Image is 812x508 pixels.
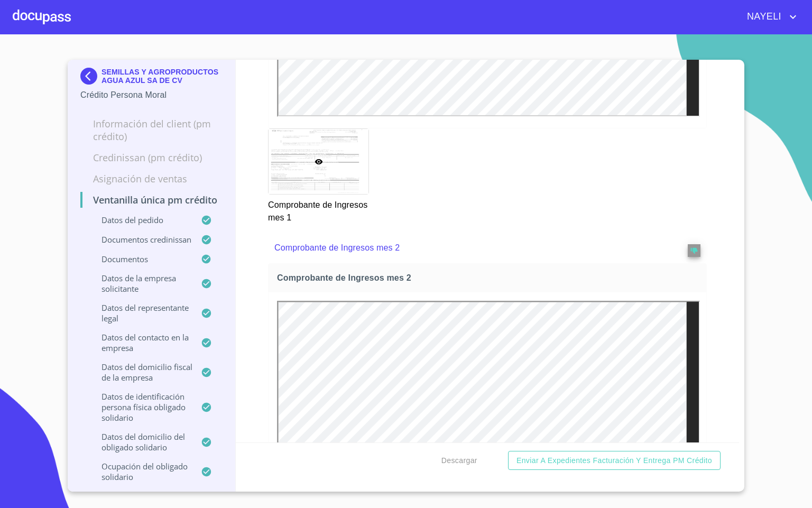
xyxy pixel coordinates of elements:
[80,461,201,482] p: Ocupación del Obligado Solidario
[739,8,799,25] button: account of current user
[80,254,201,264] p: Documentos
[80,89,223,101] p: Crédito Persona Moral
[508,451,721,470] button: Enviar a Expedientes Facturación y Entrega PM crédito
[80,117,223,143] p: Información del Client (PM crédito)
[274,242,658,254] p: Comprobante de Ingresos mes 2
[80,68,223,89] div: SEMILLAS Y AGROPRODUCTOS AGUA AZUL SA DE CV
[516,454,712,467] span: Enviar a Expedientes Facturación y Entrega PM crédito
[277,272,702,283] span: Comprobante de Ingresos mes 2
[688,244,700,257] button: reject
[437,451,482,470] button: Descargar
[441,454,477,467] span: Descargar
[80,151,223,164] p: Credinissan (PM crédito)
[80,362,201,383] p: Datos del domicilio fiscal de la empresa
[739,8,787,25] span: NAYELI
[80,172,223,185] p: Asignación de Ventas
[80,234,201,245] p: Documentos CrediNissan
[268,195,368,224] p: Comprobante de Ingresos mes 1
[80,431,201,452] p: Datos del Domicilio del Obligado Solidario
[80,215,201,225] p: Datos del pedido
[80,273,201,294] p: Datos de la empresa solicitante
[80,68,101,85] img: Docupass spot blue
[80,391,201,423] p: Datos de Identificación Persona Física Obligado Solidario
[101,68,223,85] p: SEMILLAS Y AGROPRODUCTOS AGUA AZUL SA DE CV
[80,302,201,324] p: Datos del representante legal
[80,332,201,353] p: Datos del contacto en la empresa
[80,193,223,206] p: Ventanilla única PM crédito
